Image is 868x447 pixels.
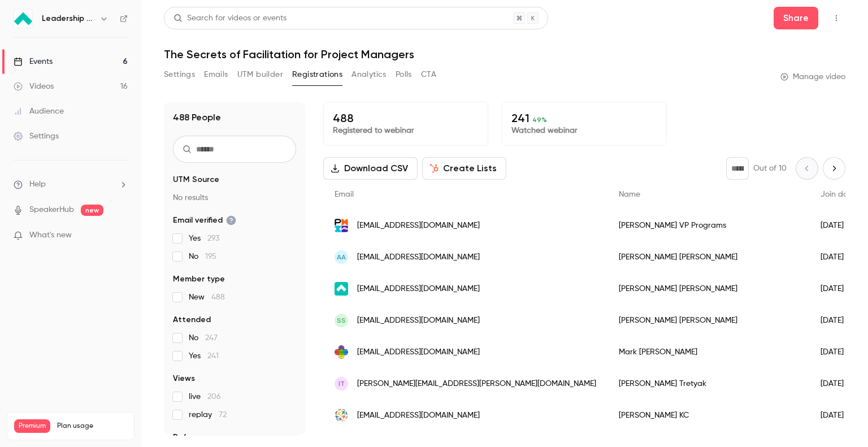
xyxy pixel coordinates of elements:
div: [DATE] [809,273,867,305]
span: 241 [207,352,219,360]
p: Registered to webinar [333,125,479,136]
span: [EMAIL_ADDRESS][DOMAIN_NAME] [357,283,480,295]
div: Events [14,56,53,67]
p: Out of 10 [753,163,787,174]
span: Yes [189,233,219,244]
span: Help [29,179,46,190]
span: 206 [207,393,221,401]
p: No results [173,192,296,203]
span: live [189,391,221,402]
button: UTM builder [237,66,283,84]
button: Polls [396,66,412,84]
span: Email verified [173,215,236,226]
a: Manage video [780,71,845,83]
button: Next page [823,157,845,180]
div: [DATE] [809,336,867,368]
img: markentrekin.com [335,345,348,359]
button: Registrations [292,66,342,84]
li: help-dropdown-opener [14,179,128,190]
span: 488 [211,293,225,301]
p: 488 [333,111,479,125]
span: Email [335,190,354,198]
span: [PERSON_NAME][EMAIL_ADDRESS][PERSON_NAME][DOMAIN_NAME] [357,378,596,390]
div: [PERSON_NAME] KC [607,400,809,431]
p: Watched webinar [511,125,657,136]
span: Plan usage [57,422,127,431]
button: Create Lists [422,157,506,180]
span: IT [338,379,345,389]
span: Name [619,190,640,198]
span: 247 [205,334,218,342]
div: [PERSON_NAME] [PERSON_NAME] [607,305,809,336]
div: [PERSON_NAME] [PERSON_NAME] [607,273,809,305]
span: Referrer [173,432,205,443]
span: [EMAIL_ADDRESS][DOMAIN_NAME] [357,410,480,422]
h1: 488 People [173,111,221,124]
span: Join date [821,190,856,198]
span: [EMAIL_ADDRESS][DOMAIN_NAME] [357,251,480,263]
div: Search for videos or events [173,12,287,24]
span: replay [189,409,227,420]
span: [EMAIL_ADDRESS][DOMAIN_NAME] [357,346,480,358]
span: AA [337,252,346,262]
iframe: Noticeable Trigger [114,231,128,241]
div: Audience [14,106,64,117]
span: Premium [14,419,50,433]
span: 195 [205,253,216,261]
img: pmi-portland.org [335,219,348,232]
span: No [189,332,218,344]
span: No [189,251,216,262]
p: 241 [511,111,657,125]
div: [DATE] [809,241,867,273]
span: Yes [189,350,219,362]
button: Analytics [351,66,387,84]
h6: Leadership Strategies - 2025 Webinars [42,13,95,24]
img: Leadership Strategies - 2025 Webinars [14,10,32,28]
div: [DATE] [809,305,867,336]
div: Settings [14,131,59,142]
div: [DATE] [809,368,867,400]
span: UTM Source [173,174,219,185]
span: 49 % [532,116,547,124]
button: Share [774,7,818,29]
div: [DATE] [809,210,867,241]
a: SpeakerHub [29,204,74,216]
button: CTA [421,66,436,84]
span: Attended [173,314,211,326]
span: 293 [207,235,219,242]
div: Videos [14,81,54,92]
span: [EMAIL_ADDRESS][DOMAIN_NAME] [357,220,480,232]
img: leadstrat.com [335,282,348,296]
div: [PERSON_NAME] [PERSON_NAME] [607,241,809,273]
span: SS [337,315,346,326]
div: [PERSON_NAME] Tretyak [607,368,809,400]
div: [DATE] [809,400,867,431]
span: Member type [173,274,225,285]
div: [PERSON_NAME] VP Programs [607,210,809,241]
img: globalpeace.org [335,409,348,422]
span: new [81,205,103,216]
span: What's new [29,229,72,241]
div: Mark [PERSON_NAME] [607,336,809,368]
span: Views [173,373,195,384]
h1: The Secrets of Facilitation for Project Managers [164,47,845,61]
span: [EMAIL_ADDRESS][DOMAIN_NAME] [357,315,480,327]
button: Settings [164,66,195,84]
button: Emails [204,66,228,84]
span: 72 [219,411,227,419]
button: Download CSV [323,157,418,180]
span: New [189,292,225,303]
